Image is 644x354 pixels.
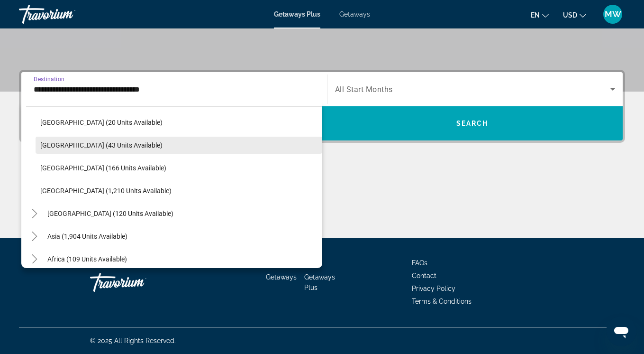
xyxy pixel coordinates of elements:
[40,141,163,149] span: [GEOGRAPHIC_DATA] (43 units available)
[26,205,43,222] button: Toggle Central America (120 units available)
[412,298,472,305] a: Terms & Conditions
[40,164,166,172] span: [GEOGRAPHIC_DATA] (166 units available)
[43,251,132,268] button: Africa (109 units available)
[47,210,173,217] span: [GEOGRAPHIC_DATA] (120 units available)
[456,120,489,127] span: Search
[274,10,320,18] a: Getaways Plus
[36,137,322,154] button: [GEOGRAPHIC_DATA] (43 units available)
[36,159,322,177] button: [GEOGRAPHIC_DATA] (166 units available)
[339,10,370,18] a: Getaways
[26,228,43,245] button: Toggle Asia (1,904 units available)
[335,85,393,94] span: All Start Months
[47,233,127,240] span: Asia (1,904 units available)
[40,119,163,126] span: [GEOGRAPHIC_DATA] (20 units available)
[34,75,64,82] span: Destination
[412,259,427,267] a: FAQs
[36,114,322,131] button: [GEOGRAPHIC_DATA] (20 units available)
[40,187,172,195] span: [GEOGRAPHIC_DATA] (1,210 units available)
[531,8,549,22] button: Change language
[36,182,322,199] button: [GEOGRAPHIC_DATA] (1,210 units available)
[412,285,455,292] a: Privacy Policy
[90,337,176,345] span: © 2025 All Rights Reserved.
[605,9,621,19] span: MW
[606,316,636,346] iframe: Button to launch messaging window
[531,11,540,19] span: en
[43,228,132,245] button: Asia (1,904 units available)
[26,251,43,268] button: Toggle Africa (109 units available)
[563,11,577,19] span: USD
[43,205,178,222] button: [GEOGRAPHIC_DATA] (120 units available)
[412,272,436,279] a: Contact
[266,273,297,281] a: Getaways
[322,106,623,140] button: Search
[21,72,623,140] div: Search widget
[563,8,586,22] button: Change currency
[90,268,185,297] a: Travorium
[47,255,127,263] span: Africa (109 units available)
[19,2,114,27] a: Travorium
[600,4,625,24] button: User Menu
[304,273,335,291] a: Getaways Plus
